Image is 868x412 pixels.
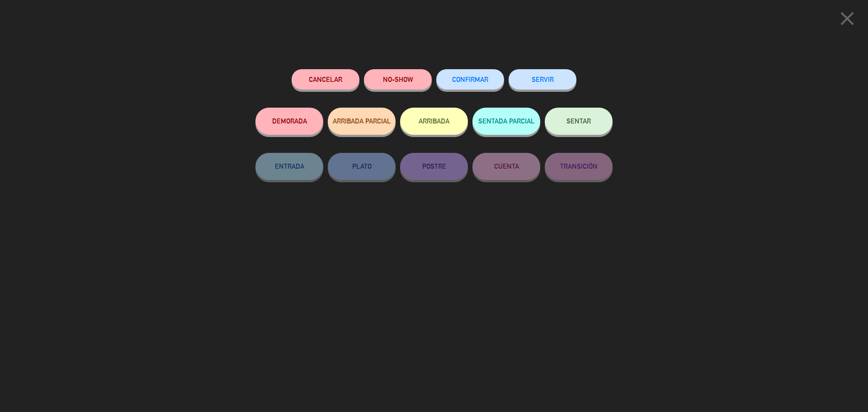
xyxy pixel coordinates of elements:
[333,117,391,125] span: ARRIBADA PARCIAL
[836,7,859,30] i: close
[328,108,396,135] button: ARRIBADA PARCIAL
[436,69,504,90] button: CONFIRMAR
[328,153,396,180] button: PLATO
[255,153,323,180] button: ENTRADA
[400,153,468,180] button: POSTRE
[364,69,432,90] button: NO-SHOW
[833,7,861,33] button: close
[509,69,576,90] button: SERVIR
[566,117,591,125] span: SENTAR
[472,153,540,180] button: CUENTA
[472,108,540,135] button: SENTADA PARCIAL
[545,108,613,135] button: SENTAR
[255,108,323,135] button: DEMORADA
[452,76,488,83] span: CONFIRMAR
[545,153,613,180] button: TRANSICIÓN
[400,108,468,135] button: ARRIBADA
[292,69,359,90] button: Cancelar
